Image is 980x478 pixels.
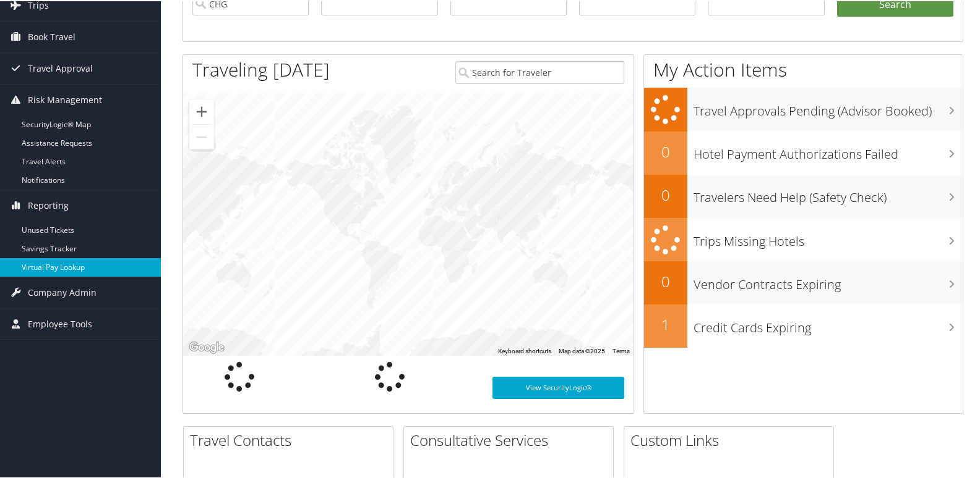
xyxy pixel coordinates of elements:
a: Trips Missing Hotels [644,217,963,261]
button: Zoom out [189,124,214,148]
h2: 1 [644,313,687,334]
h2: Travel Contacts [190,429,393,450]
a: 0Hotel Payment Authorizations Failed [644,130,963,174]
h2: Consultative Services [410,429,613,450]
span: Book Travel [28,20,75,51]
h3: Travelers Need Help (Safety Check) [694,182,963,205]
button: Zoom in [189,98,214,123]
span: Reporting [28,189,69,220]
h3: Vendor Contracts Expiring [694,269,963,292]
h2: 0 [644,183,687,204]
h2: 0 [644,270,687,291]
button: Keyboard shortcuts [498,346,551,354]
img: Google [186,338,227,354]
span: Risk Management [28,83,102,114]
input: Search for Traveler [455,60,624,83]
h3: Hotel Payment Authorizations Failed [694,138,963,162]
a: Terms (opens in new tab) [612,346,630,353]
a: 0Travelers Need Help (Safety Check) [644,174,963,217]
a: Travel Approvals Pending (Advisor Booked) [644,86,963,130]
a: View SecurityLogic® [492,375,624,398]
h2: 0 [644,140,687,161]
h3: Travel Approvals Pending (Advisor Booked) [694,95,963,119]
span: Employee Tools [28,308,92,338]
h3: Trips Missing Hotels [694,225,963,249]
h1: My Action Items [644,56,963,82]
h1: Traveling [DATE] [192,56,330,82]
h2: Custom Links [630,429,833,450]
span: Travel Approval [28,52,93,83]
a: 1Credit Cards Expiring [644,303,963,346]
a: 0Vendor Contracts Expiring [644,260,963,303]
a: Open this area in Google Maps (opens a new window) [186,338,227,354]
span: Map data ©2025 [559,346,605,353]
h3: Credit Cards Expiring [694,312,963,335]
span: Company Admin [28,276,97,307]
